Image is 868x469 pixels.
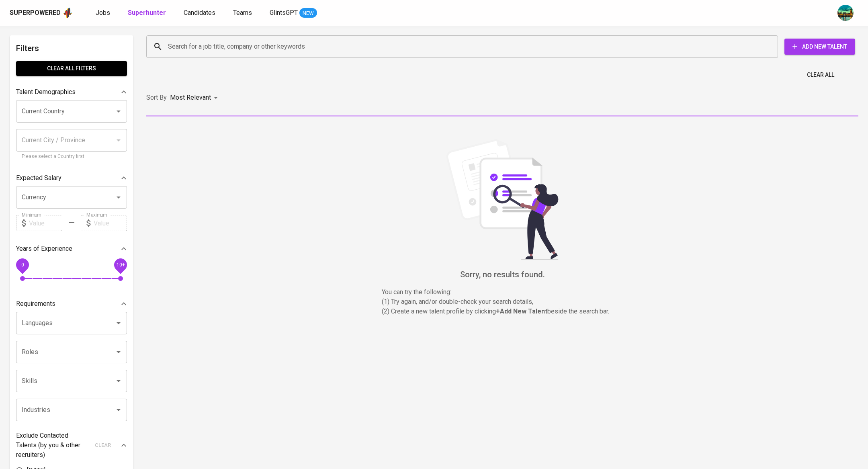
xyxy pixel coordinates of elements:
[270,9,298,16] span: GlintsGPT
[16,431,127,460] div: Exclude Contacted Talents (by you & other recruiters)clear
[128,9,166,16] b: Superhunter
[23,63,121,74] span: Clear All filters
[96,9,110,16] span: Jobs
[807,70,834,80] span: Clear All
[128,8,168,18] a: Superhunter
[270,8,317,18] a: GlintsGPT NEW
[116,262,125,268] span: 10+
[113,404,124,416] button: Open
[16,87,76,97] p: Talent Demographics
[791,42,849,52] span: Add New Talent
[233,9,252,16] span: Teams
[233,8,254,18] a: Teams
[113,346,124,358] button: Open
[10,7,73,19] a: Superpoweredapp logo
[113,317,124,329] button: Open
[170,90,221,105] div: Most Relevant
[382,307,623,316] p: (2) Create a new talent profile by clicking beside the search bar.
[16,431,90,460] p: Exclude Contacted Talents (by you & other recruiters)
[113,106,124,117] button: Open
[146,93,167,102] p: Sort By
[16,296,127,312] div: Requirements
[16,299,55,309] p: Requirements
[442,139,563,260] img: file_searching.svg
[10,8,61,18] div: Superpowered
[16,173,61,183] p: Expected Salary
[837,5,854,21] img: a5d44b89-0c59-4c54-99d0-a63b29d42bd3.jpg
[16,42,127,55] h6: Filters
[21,262,24,268] span: 0
[299,9,317,17] span: NEW
[16,170,127,186] div: Expected Salary
[94,215,127,231] input: Value
[146,268,858,281] h6: Sorry, no results found.
[496,307,547,315] b: + Add New Talent
[113,192,124,203] button: Open
[62,7,73,19] img: app logo
[382,287,623,297] p: You can try the following :
[16,244,72,254] p: Years of Experience
[113,375,124,387] button: Open
[16,61,127,76] button: Clear All filters
[96,8,112,18] a: Jobs
[16,241,127,257] div: Years of Experience
[184,9,215,16] span: Candidates
[382,297,623,307] p: (1) Try again, and/or double-check your search details,
[170,93,211,102] p: Most Relevant
[184,8,217,18] a: Candidates
[784,39,855,55] button: Add New Talent
[22,153,121,161] p: Please select a Country first
[16,84,127,100] div: Talent Demographics
[29,215,62,231] input: Value
[804,68,837,82] button: Clear All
